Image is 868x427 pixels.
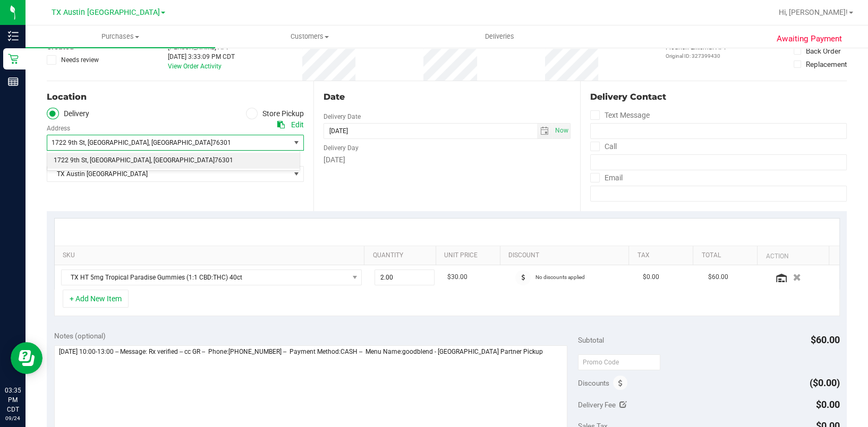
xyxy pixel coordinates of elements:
span: Purchases [25,32,215,41]
div: Flourish External API [666,42,726,60]
span: Awaiting Payment [777,33,842,45]
div: Replacement [806,59,847,69]
span: $0.00 [816,399,840,410]
span: Needs review [61,55,99,65]
div: Location [47,91,304,103]
span: $30.00 [447,272,467,282]
iframe: Resource center [11,342,42,374]
div: Edit [291,119,304,130]
div: Copy address to clipboard [277,119,285,130]
span: select [552,124,570,138]
span: $0.00 [643,272,659,282]
span: TX HT 5mg Tropical Paradise Gummies (1:1 CBD:THC) 40ct [62,270,348,285]
button: + Add New Item [63,290,129,308]
a: Total [701,251,753,260]
span: , [GEOGRAPHIC_DATA] [85,139,149,146]
div: Back Order [806,46,841,56]
span: , [GEOGRAPHIC_DATA] [149,139,212,146]
label: Call [590,139,617,154]
a: View Order Activity [168,63,222,70]
div: Date [324,91,571,103]
a: SKU [63,251,360,260]
span: 76301 [215,154,233,168]
input: Promo Code [578,354,660,370]
label: Store Pickup [246,108,304,120]
a: Deliveries [405,25,594,48]
span: Delivery Fee [578,400,616,409]
p: Original ID: 327399430 [666,52,726,60]
a: Purchases [25,25,215,48]
input: Format: (999) 999-9999 [590,154,847,170]
i: Edit Delivery Fee [619,401,627,408]
span: Discounts [578,373,609,393]
span: TX Austin [GEOGRAPHIC_DATA] [47,167,290,181]
span: , [GEOGRAPHIC_DATA] [87,154,151,168]
a: Customers [215,25,405,48]
span: ($0.00) [810,377,840,388]
span: TX Austin [GEOGRAPHIC_DATA] [52,8,160,17]
label: Delivery Date [324,112,361,121]
inline-svg: Reports [8,76,19,87]
span: , [GEOGRAPHIC_DATA] [151,154,215,168]
input: 2.00 [375,270,433,285]
a: Discount [508,251,624,260]
inline-svg: Retail [8,54,19,64]
div: [DATE] 3:33:09 PM CDT [168,52,235,62]
label: Address [47,124,70,133]
span: NO DATA FOUND [61,269,362,285]
p: 09/24 [5,414,21,422]
th: Action [757,246,828,265]
span: Subtotal [578,336,604,344]
a: Tax [637,251,688,260]
div: Delivery Contact [590,91,847,103]
span: Notes (optional) [54,332,106,340]
input: Format: (999) 999-9999 [590,123,847,139]
span: $60.00 [708,272,728,282]
span: select [290,135,303,150]
span: select [290,167,303,181]
label: Text Message [590,108,650,123]
span: Hi, [PERSON_NAME]! [779,8,848,16]
span: $60.00 [811,334,840,345]
a: Quantity [373,251,432,260]
label: Delivery [47,108,89,120]
p: 03:35 PM CDT [5,386,21,414]
span: Set Current date [553,123,571,138]
label: Delivery Day [324,143,359,153]
span: No discounts applied [535,274,584,280]
inline-svg: Inventory [8,31,19,41]
label: Email [590,170,623,186]
span: select [537,124,552,138]
span: 76301 [212,139,231,146]
a: Unit Price [444,251,496,260]
span: 1722 9th St [52,139,85,146]
div: [DATE] [324,154,571,165]
span: Customers [216,32,404,41]
span: Deliveries [471,32,529,41]
span: 1722 9th St [54,154,87,168]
